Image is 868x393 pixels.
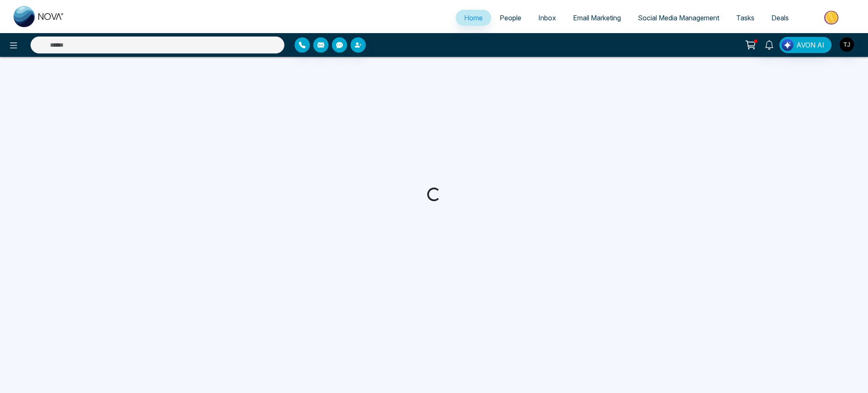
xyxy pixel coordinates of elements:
a: Home [456,10,491,26]
span: Tasks [736,14,754,22]
span: Inbox [538,14,556,22]
img: Lead Flow [782,39,793,51]
button: AVON AI [779,37,832,53]
img: User Avatar [840,37,854,52]
a: Social Media Management [629,10,728,26]
a: Tasks [728,10,763,26]
span: Social Media Management [638,14,719,22]
span: AVON AI [796,40,824,50]
span: Deals [771,14,789,22]
span: People [500,14,521,22]
a: Inbox [530,10,565,26]
img: Market-place.gif [801,8,863,27]
a: Email Marketing [565,10,629,26]
img: Nova CRM Logo [14,6,64,27]
span: Email Marketing [573,14,621,22]
span: Home [464,14,483,22]
a: Deals [763,10,797,26]
a: People [491,10,530,26]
